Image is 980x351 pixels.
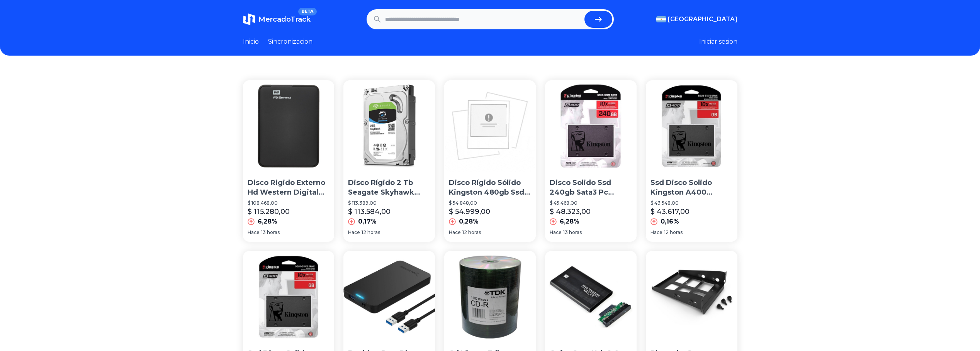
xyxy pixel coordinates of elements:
[661,217,679,226] p: 0,16%
[444,80,536,172] img: Disco Rígido Sólido Kingston 480gb Ssd Now A400 Sata3 2.5
[563,229,582,236] span: 13 horas
[462,229,481,236] span: 12 horas
[343,80,435,242] a: Disco Rígido 2 Tb Seagate Skyhawk Simil Purple Wd Dvr CctDisco Rígido 2 Tb Seagate Skyhawk Simil ...
[243,80,335,172] img: Disco Rigido Externo Hd Western Digital 1tb Usb 3.0 Win/mac
[668,15,737,24] span: [GEOGRAPHIC_DATA]
[651,206,690,217] p: $ 43.617,00
[248,200,330,206] p: $ 108.468,00
[545,80,637,242] a: Disco Solido Ssd 240gb Sata3 Pc Notebook MacDisco Solido Ssd 240gb Sata3 Pc Notebook Mac$ 45.468,...
[550,229,562,236] span: Hace
[449,200,531,206] p: $ 54.848,00
[560,217,579,226] p: 6,28%
[243,251,335,343] img: Ssd Disco Solido Kingston A400 240gb Pc Gamer Sata 3
[651,229,662,236] span: Hace
[656,16,666,22] img: Argentina
[248,229,260,236] span: Hace
[449,206,490,217] p: $ 54.999,00
[545,80,637,172] img: Disco Solido Ssd 240gb Sata3 Pc Notebook Mac
[348,200,430,206] p: $ 113.389,00
[343,80,435,172] img: Disco Rígido 2 Tb Seagate Skyhawk Simil Purple Wd Dvr Cct
[248,178,330,197] p: Disco Rigido Externo Hd Western Digital 1tb Usb 3.0 Win/mac
[545,251,637,343] img: Cofre Case Usb 2.0 Disco Rígido Hd 2.5 Sata De Notebook
[261,229,280,236] span: 13 horas
[651,178,733,197] p: Ssd Disco Solido Kingston A400 240gb Sata 3 Simil Uv400
[699,37,737,46] button: Iniciar sesion
[550,206,591,217] p: $ 48.323,00
[444,80,536,242] a: Disco Rígido Sólido Kingston 480gb Ssd Now A400 Sata3 2.5Disco Rígido Sólido Kingston 480gb Ssd N...
[646,251,737,343] img: Phanteks Soporte Hdd Modular Para Disco 3.5 - 2.5 Metálico
[444,251,536,343] img: Cd Virgen Tdk Estampad,700mb 80 Minutos Bulk X100,avellaneda
[343,251,435,343] img: Docking Para Disco Rigido - Sabrent - 2.5 - Usb 3.0 Hdd/ssd
[243,13,311,25] a: MercadoTrackBETA
[646,80,737,172] img: Ssd Disco Solido Kingston A400 240gb Sata 3 Simil Uv400
[550,200,632,206] p: $ 45.468,00
[664,229,683,236] span: 12 horas
[248,206,290,217] p: $ 115.280,00
[298,8,316,15] span: BETA
[258,217,277,226] p: 6,28%
[258,15,311,24] span: MercadoTrack
[348,178,430,197] p: Disco Rígido 2 Tb Seagate Skyhawk Simil Purple Wd Dvr Cct
[449,178,531,197] p: Disco Rígido Sólido Kingston 480gb Ssd Now A400 Sata3 2.5
[656,15,737,24] button: [GEOGRAPHIC_DATA]
[550,178,632,197] p: Disco Solido Ssd 240gb Sata3 Pc Notebook Mac
[459,217,479,226] p: 0,28%
[243,37,259,46] a: Inicio
[651,200,733,206] p: $ 43.548,00
[268,37,313,46] a: Sincronizacion
[449,229,461,236] span: Hace
[243,80,335,242] a: Disco Rigido Externo Hd Western Digital 1tb Usb 3.0 Win/macDisco Rigido Externo Hd Western Digita...
[348,229,360,236] span: Hace
[348,206,391,217] p: $ 113.584,00
[358,217,377,226] p: 0,17%
[646,80,737,242] a: Ssd Disco Solido Kingston A400 240gb Sata 3 Simil Uv400Ssd Disco Solido Kingston A400 240gb Sata ...
[243,13,255,25] img: MercadoTrack
[362,229,380,236] span: 12 horas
